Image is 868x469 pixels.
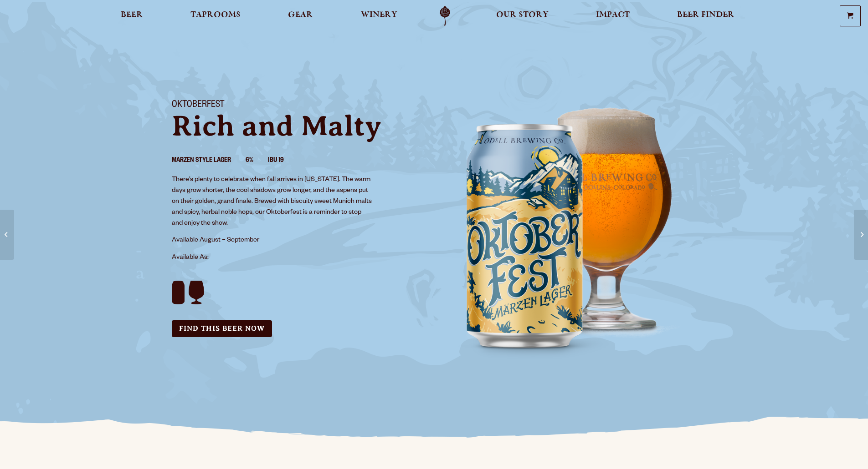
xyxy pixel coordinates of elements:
[590,6,636,26] a: Impact
[121,11,143,19] span: Beer
[268,155,298,167] li: IBU 19
[428,6,462,26] a: Odell Home
[172,111,423,141] p: Rich and Malty
[355,6,403,26] a: Winery
[671,6,740,26] a: Beer Finder
[172,155,246,167] li: Marzen Style Lager
[172,252,423,263] p: Available As:
[434,89,708,362] img: Image of can and pour
[596,11,630,19] span: Impact
[172,235,373,246] p: Available August – September
[490,6,555,26] a: Our Story
[282,6,319,26] a: Gear
[361,11,397,19] span: Winery
[246,155,268,167] li: 6%
[190,11,241,19] span: Taprooms
[172,320,272,337] a: Find this Beer Now
[185,6,247,26] a: Taprooms
[115,6,149,26] a: Beer
[172,175,373,229] p: There’s plenty to celebrate when fall arrives in [US_STATE]. The warm days grow shorter, the cool...
[677,11,734,19] span: Beer Finder
[172,100,423,111] h1: Oktoberfest
[288,11,313,19] span: Gear
[496,11,549,19] span: Our Story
